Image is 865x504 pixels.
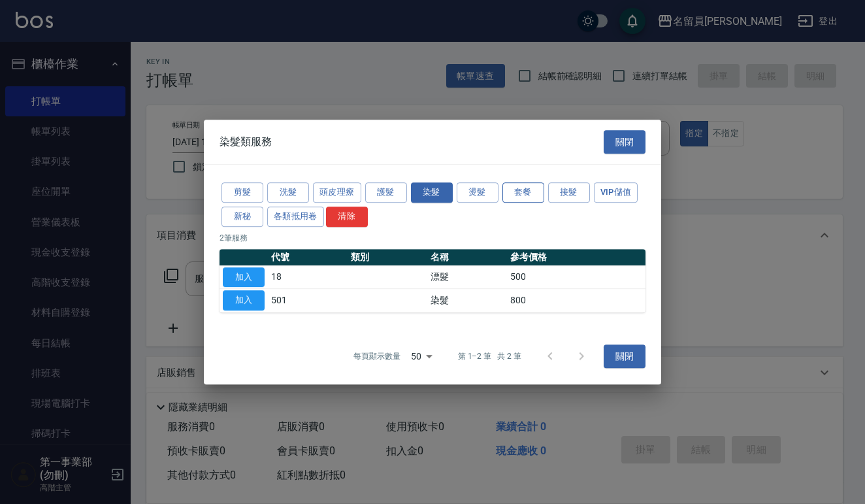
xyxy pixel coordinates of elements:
td: 500 [507,265,645,289]
p: 2 筆服務 [220,232,645,244]
div: 50 [406,339,437,374]
button: 清除 [326,207,368,227]
p: 第 1–2 筆 共 2 筆 [458,350,521,362]
button: 關閉 [604,130,645,154]
button: VIP儲值 [594,182,638,203]
th: 名稱 [427,249,507,266]
button: 接髮 [548,182,590,203]
button: 加入 [223,290,265,311]
th: 參考價格 [507,249,645,266]
button: 燙髮 [457,182,498,203]
button: 套餐 [502,182,544,203]
th: 代號 [268,249,348,266]
td: 漂髮 [427,265,507,289]
td: 800 [507,289,645,312]
td: 501 [268,289,348,312]
button: 各類抵用卷 [267,207,324,227]
td: 18 [268,265,348,289]
p: 每頁顯示數量 [353,350,400,362]
button: 剪髮 [221,182,263,203]
button: 新秘 [221,207,263,227]
button: 染髮 [411,182,453,203]
span: 染髮類服務 [220,135,272,148]
td: 染髮 [427,289,507,312]
button: 關閉 [604,344,645,369]
button: 頭皮理療 [313,182,361,203]
th: 類別 [348,249,427,266]
button: 加入 [223,267,265,288]
button: 護髮 [365,182,407,203]
button: 洗髮 [267,182,309,203]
